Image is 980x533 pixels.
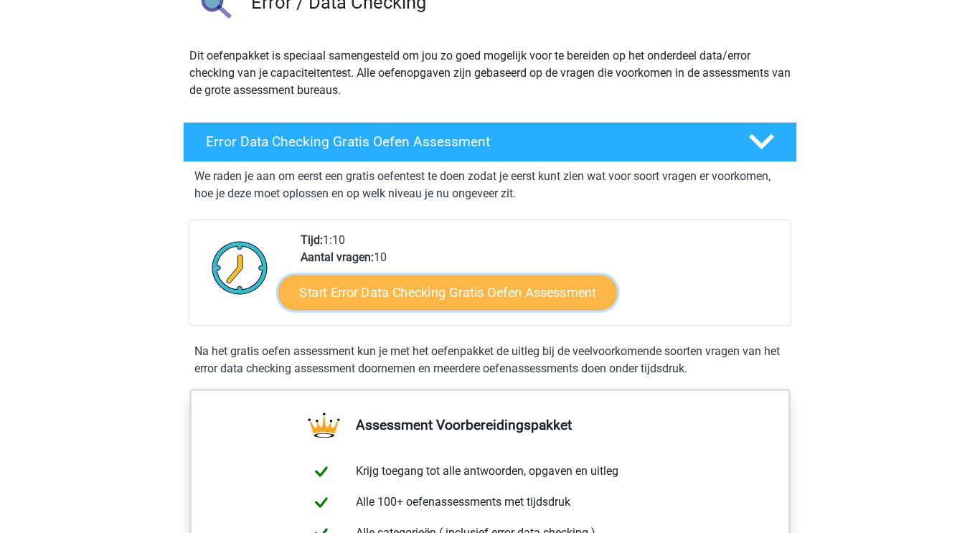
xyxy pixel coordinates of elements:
[189,47,791,99] p: Dit oefenpakket is speciaal samengesteld om jou zo goed mogelijk voor te bereiden op het onderdee...
[301,233,323,247] b: Tijd:
[279,275,618,310] a: Start Error Data Checking Gratis Oefen Assessment
[204,232,276,303] img: Klok
[301,250,374,264] b: Aantal vragen:
[189,343,791,377] div: Na het gratis oefen assessment kun je met het oefenpakket de uitleg bij de veelvoorkomende soorte...
[206,133,725,150] h4: Error Data Checking Gratis Oefen Assessment
[177,122,803,162] a: Error Data Checking Gratis Oefen Assessment
[194,168,786,202] p: We raden je aan om eerst een gratis oefentest te doen zodat je eerst kunt zien wat voor soort vra...
[290,232,790,325] div: 1:10 10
